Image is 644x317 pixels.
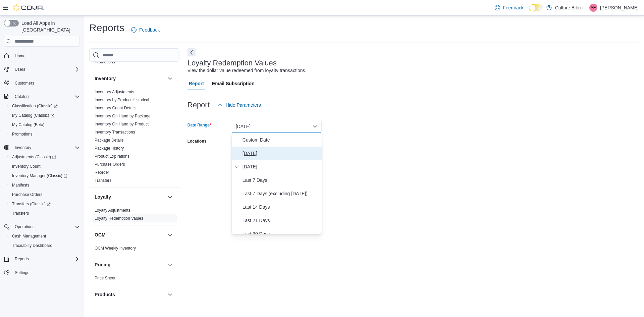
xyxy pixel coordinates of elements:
button: Settings [1,268,83,277]
button: [DATE] [232,120,322,133]
a: Transfers (Classic) [7,199,83,209]
span: Reports [12,255,80,263]
a: Customers [12,79,37,87]
a: Inventory On Hand by Package [95,114,151,118]
span: Purchase Orders [12,192,43,197]
button: Cash Management [7,231,83,241]
button: Users [1,65,83,74]
a: Adjustments (Classic) [9,153,59,161]
span: Traceabilty Dashboard [12,243,52,248]
span: Inventory by Product Historical [95,97,149,103]
button: OCM [95,231,165,238]
h3: Pricing [95,261,110,268]
a: Inventory Manager (Classic) [7,171,83,180]
span: Feedback [503,4,523,11]
span: Product Expirations [95,154,129,159]
button: Traceabilty Dashboard [7,241,83,250]
span: Catalog [12,93,80,101]
span: Promotions [12,131,33,137]
button: Promotions [7,129,83,139]
a: Manifests [9,181,32,189]
button: My Catalog (Beta) [7,120,83,129]
a: Promotions [95,60,115,64]
h3: Report [187,101,210,109]
a: Loyalty Redemption Values [95,216,143,221]
span: Inventory Count [9,162,80,170]
a: My Catalog (Beta) [9,121,47,129]
label: Date Range [187,122,211,128]
button: Inventory [95,75,165,82]
span: My Catalog (Classic) [12,113,54,118]
span: Settings [15,270,29,275]
span: Cash Management [12,233,46,239]
p: [PERSON_NAME] [600,4,639,12]
a: OCM Weekly Inventory [95,246,136,251]
span: Inventory Manager (Classic) [12,173,67,178]
button: Operations [1,222,83,231]
input: Dark Mode [529,4,543,11]
a: Inventory On Hand by Product [95,122,149,126]
span: AE [591,4,596,12]
nav: Complex example [4,48,80,295]
a: Classification (Classic) [7,101,83,111]
span: My Catalog (Beta) [9,121,80,129]
a: Feedback [492,1,526,14]
span: Reorder [95,170,109,175]
span: Customers [15,81,34,86]
button: Customers [1,78,83,88]
button: Transfers [7,209,83,218]
span: Classification (Classic) [12,103,58,109]
a: Package History [95,146,124,151]
a: Product Expirations [95,154,129,159]
span: Custom Date [243,136,319,144]
span: Transfers [95,178,111,183]
span: Adjustments (Classic) [9,153,80,161]
a: Classification (Classic) [9,102,60,110]
a: Purchase Orders [9,191,45,199]
label: Locations [187,139,207,144]
a: Loyalty Adjustments [95,208,130,213]
span: Last 30 Days [243,230,319,238]
span: [DATE] [243,149,319,157]
span: Last 14 Days [243,203,319,211]
a: My Catalog (Classic) [7,111,83,120]
span: Load All Apps in [GEOGRAPHIC_DATA] [19,20,80,33]
img: Cova [13,4,44,11]
span: Settings [12,268,80,277]
button: Operations [12,223,37,231]
button: Products [95,291,165,298]
div: Select listbox [232,133,322,234]
button: Inventory Count [7,162,83,171]
p: | [585,4,587,12]
a: Inventory Count Details [95,106,137,110]
span: Manifests [9,181,80,189]
button: Products [166,290,174,299]
span: Package History [95,146,124,151]
span: Inventory Transactions [95,129,135,135]
div: Ally Edwards [589,4,597,12]
button: Next [187,48,196,56]
span: Inventory Count Details [95,105,137,111]
span: Price Sheet [95,275,115,281]
span: Inventory [15,145,31,150]
button: Home [1,51,83,60]
h3: Loyalty [95,194,111,200]
button: Catalog [12,93,31,101]
a: Inventory Count [9,162,43,170]
h3: Loyalty Redemption Values [187,59,277,67]
span: Purchase Orders [95,162,125,167]
div: Pricing [89,274,179,285]
a: Inventory Manager (Classic) [9,172,70,180]
a: Inventory Transactions [95,130,135,135]
span: Manifests [12,182,29,188]
h3: Products [95,291,115,298]
a: Feedback [128,23,162,37]
span: Feedback [139,27,160,33]
span: Inventory Manager (Classic) [9,172,80,180]
button: Pricing [166,261,174,269]
span: Users [12,65,80,73]
span: Transfers [9,209,80,217]
p: Culture Biloxi [555,4,583,12]
span: OCM Weekly Inventory [95,246,136,251]
a: Price Sheet [95,276,115,280]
